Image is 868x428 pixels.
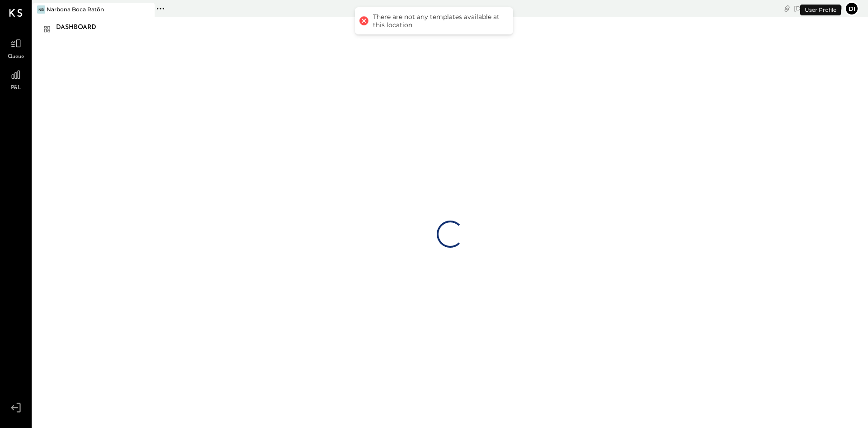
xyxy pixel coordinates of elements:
button: Di [844,1,859,16]
div: User Profile [800,5,841,15]
a: P&L [0,66,31,92]
div: [DATE] [794,4,842,13]
div: Narbona Boca Ratōn [47,5,104,13]
a: Queue [0,35,31,61]
div: There are not any templates available at this location [373,13,504,29]
div: copy link [783,4,792,13]
span: Queue [8,53,24,61]
div: Dashboard [56,20,105,35]
span: P&L [11,84,21,92]
div: NB [37,5,45,14]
